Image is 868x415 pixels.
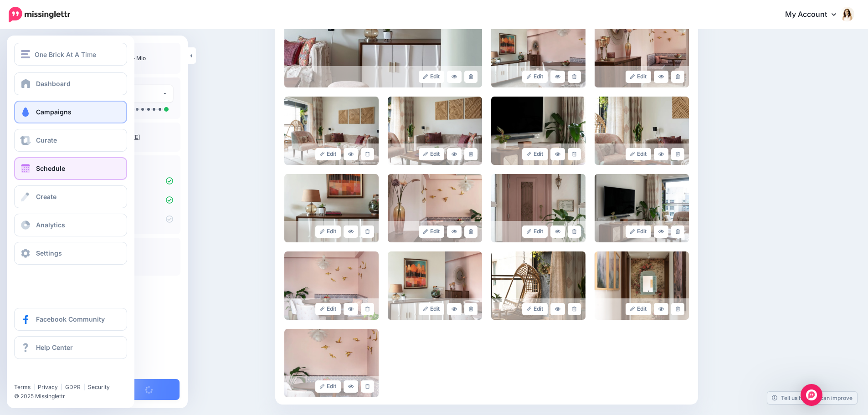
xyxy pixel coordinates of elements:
[626,71,652,83] a: Edit
[491,251,586,320] img: ca2b77672d7d403d8051d378d5bfc344_large.jpg
[14,72,127,95] a: Dashboard
[626,225,652,238] a: Edit
[522,148,548,160] a: Edit
[36,343,73,351] span: Help Center
[61,384,62,390] span: |
[36,136,57,144] span: Curate
[284,329,379,397] img: 84d21250cab3e71aa4e02a12d574fc7b_large.jpg
[36,164,65,172] span: Schedule
[315,303,341,315] a: Edit
[35,49,96,60] span: One Brick At A Time
[14,242,127,265] a: Settings
[88,384,110,390] a: Security
[522,225,548,238] a: Edit
[284,97,379,165] img: 85b928b6099198cef98d926f80c88c32_large.jpg
[767,392,857,404] a: Tell us how we can improve
[595,97,689,165] img: ac7e14a156ab13228457c7010fe63577_large.jpg
[14,43,127,66] button: One Brick At A Time
[14,308,127,331] a: Facebook Community
[65,384,81,390] a: GDPR
[315,380,341,393] a: Edit
[419,303,445,315] a: Edit
[801,384,822,406] div: Open Intercom Messenger
[36,315,105,323] span: Facebook Community
[388,251,482,320] img: 0c783db3ef699d2fbb12a4b6e81245a1_large.jpg
[14,129,127,152] a: Curate
[522,71,548,83] a: Edit
[776,4,854,26] a: My Account
[36,193,56,200] span: Create
[14,214,127,236] a: Analytics
[14,157,127,180] a: Schedule
[491,19,586,87] img: 0f1cbe6ce205d4e0dae13476999802e1_large.jpg
[315,225,341,238] a: Edit
[284,251,379,320] img: 3257f738bb431592684c7f5071ff6e01_large.jpg
[14,370,83,379] iframe: Twitter Follow Button
[284,174,379,242] img: d2e128c3fad3b883a6b009ae67097fe2_large.jpg
[36,249,62,257] span: Settings
[14,101,127,123] a: Campaigns
[9,7,70,22] img: Missinglettr
[36,80,71,87] span: Dashboard
[36,221,65,229] span: Analytics
[38,384,58,390] a: Privacy
[595,251,689,320] img: e5ace56908dc9a2ff9a9d17019c19bc4_large.jpg
[14,384,31,390] a: Terms
[595,19,689,87] img: 210165e13b348c13fb7b69657d7599fe_large.jpg
[626,303,652,315] a: Edit
[14,392,133,401] li: © 2025 Missinglettr
[388,97,482,165] img: d140c107ce1ebab9d018a13267a4b51d_large.jpg
[33,384,35,390] span: |
[419,71,445,83] a: Edit
[626,148,652,160] a: Edit
[595,174,689,242] img: 0296bedf7645348edf0cd766566d0bf1_large.jpg
[315,148,341,160] a: Edit
[388,174,482,242] img: 19fb75d2699e91dfc7ae0aeb2bfb2697_large.jpg
[36,108,72,116] span: Campaigns
[419,148,445,160] a: Edit
[491,174,586,242] img: f8d8f970809333233a3d0f92077cf627_large.jpg
[491,97,586,165] img: aa9177b781c45da0fe0010b4670da02e_large.jpg
[83,384,85,390] span: |
[522,303,548,315] a: Edit
[14,336,127,359] a: Help Center
[21,50,30,58] img: menu.png
[14,185,127,208] a: Create
[419,225,445,238] a: Edit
